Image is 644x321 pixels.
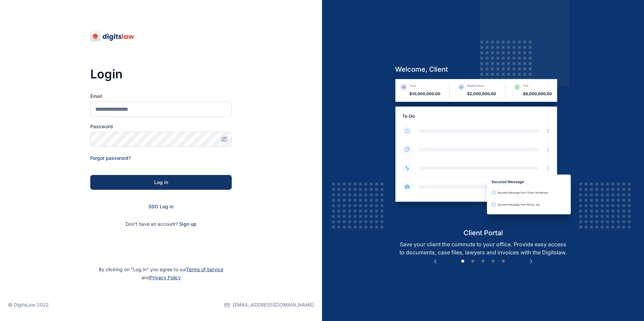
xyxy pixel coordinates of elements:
button: 2 [470,258,476,265]
a: Privacy Policy [150,275,181,280]
button: 3 [480,258,486,265]
button: 4 [490,258,496,265]
button: Log in [90,175,232,190]
p: Don't have an account? [90,221,232,227]
a: SSO Log in [149,204,173,209]
a: Terms of Service [186,266,223,272]
img: client-portal [390,79,577,228]
button: 5 [500,258,507,265]
button: Next [528,258,535,265]
div: Log in [101,179,221,186]
p: Save your client the commute to your office. Provide easy access to documents, case files, lawyer... [390,240,577,256]
p: © DigitsLaw 2022 [8,301,49,308]
span: and [141,275,181,280]
a: Sign up [179,221,196,227]
button: Previous [432,258,439,265]
label: Password [90,123,232,130]
p: By clicking on "Log in" you agree to our [8,265,314,282]
img: digitslaw-logo [90,31,135,42]
span: Sign up [179,221,196,227]
a: Forgot password? [90,155,131,161]
button: 1 [459,258,466,265]
h5: client portal [390,228,577,238]
a: [EMAIL_ADDRESS][DOMAIN_NAME] [224,289,314,321]
label: Email [90,93,232,100]
h5: welcome, client [390,65,577,74]
h3: Login [90,67,232,81]
span: [EMAIL_ADDRESS][DOMAIN_NAME] [233,301,314,308]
